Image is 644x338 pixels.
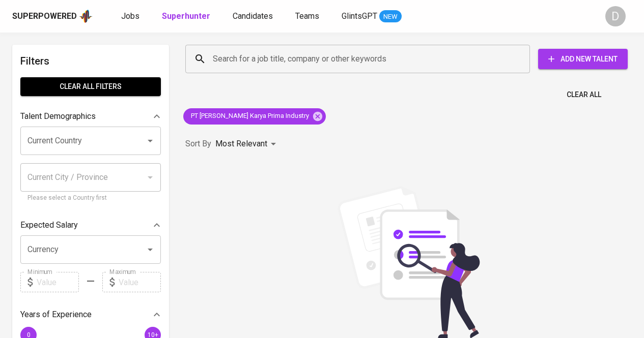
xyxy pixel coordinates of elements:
div: D [605,6,626,26]
button: Clear All [563,85,605,104]
p: Sort By [185,138,211,150]
a: Superhunter [162,10,212,23]
div: Superpowered [12,11,77,22]
h6: Filters [20,53,161,69]
input: Value [37,272,79,292]
img: app logo [79,9,93,24]
a: Teams [295,10,321,23]
span: Add New Talent [546,53,620,66]
a: GlintsGPT NEW [342,10,402,23]
span: GlintsGPT [342,11,377,21]
button: Add New Talent [538,49,628,69]
div: Talent Demographics [20,106,161,127]
p: Please select a Country first [27,193,154,203]
span: Teams [295,11,319,21]
a: Superpoweredapp logo [12,9,93,24]
button: Open [143,134,157,148]
input: Value [119,272,161,292]
a: Jobs [121,10,142,23]
div: PT [PERSON_NAME] Karya Prima Industry [183,108,326,125]
span: NEW [379,12,402,22]
button: Clear All filters [20,77,161,96]
div: Expected Salary [20,215,161,235]
b: Superhunter [162,11,210,21]
div: Years of Experience [20,304,161,325]
span: Clear All [567,88,601,101]
p: Talent Demographics [20,110,96,122]
span: Clear All filters [29,80,153,93]
div: Most Relevant [215,135,279,153]
span: Jobs [121,11,139,21]
a: Candidates [233,10,275,23]
span: Candidates [233,11,273,21]
p: Most Relevant [215,138,267,150]
p: Expected Salary [20,219,78,231]
button: Open [143,242,157,257]
span: PT [PERSON_NAME] Karya Prima Industry [183,111,315,121]
p: Years of Experience [20,309,92,321]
